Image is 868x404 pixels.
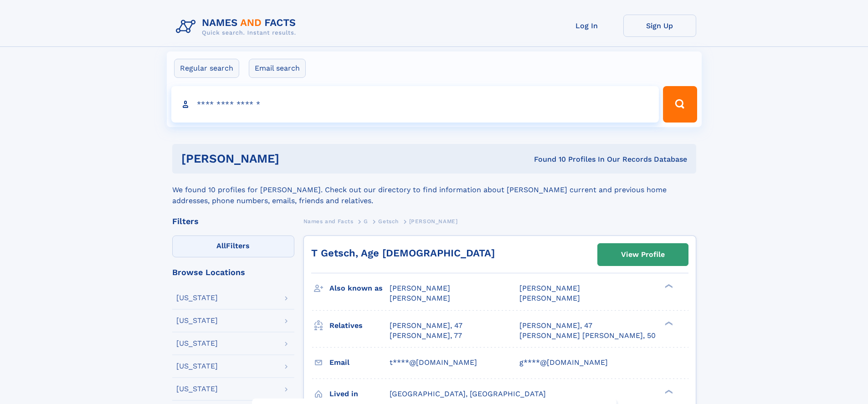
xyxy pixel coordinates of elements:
[181,153,407,164] h1: [PERSON_NAME]
[663,320,673,326] div: ❯
[364,215,368,227] a: G
[409,218,458,225] span: [PERSON_NAME]
[519,294,580,302] span: [PERSON_NAME]
[176,294,218,302] div: [US_STATE]
[663,86,697,123] button: Search Button
[519,284,580,292] span: [PERSON_NAME]
[174,59,239,78] label: Regular search
[550,15,623,37] a: Log In
[176,317,218,324] div: [US_STATE]
[623,15,696,37] a: Sign Up
[390,294,450,302] span: [PERSON_NAME]
[390,331,462,341] a: [PERSON_NAME], 77
[249,59,306,78] label: Email search
[329,281,390,296] h3: Also known as
[519,331,656,341] a: [PERSON_NAME] [PERSON_NAME], 50
[172,174,696,206] div: We found 10 profiles for [PERSON_NAME]. Check out our directory to find information about [PERSON...
[329,318,390,333] h3: Relatives
[171,86,659,123] input: search input
[378,218,399,225] span: Getsch
[378,215,399,227] a: Getsch
[621,244,665,265] div: View Profile
[406,154,687,164] div: Found 10 Profiles In Our Records Database
[364,218,368,225] span: G
[216,241,226,250] span: All
[172,15,303,39] img: Logo Names and Facts
[390,321,462,331] a: [PERSON_NAME], 47
[329,355,390,370] h3: Email
[519,321,592,331] a: [PERSON_NAME], 47
[172,268,294,276] div: Browse Locations
[311,247,495,259] a: T Getsch, Age [DEMOGRAPHIC_DATA]
[172,235,294,257] label: Filters
[663,283,673,289] div: ❯
[598,244,688,266] a: View Profile
[172,217,294,225] div: Filters
[390,284,450,292] span: [PERSON_NAME]
[329,386,390,402] h3: Lived in
[176,385,218,393] div: [US_STATE]
[663,389,673,394] div: ❯
[176,363,218,370] div: [US_STATE]
[390,389,546,398] span: [GEOGRAPHIC_DATA], [GEOGRAPHIC_DATA]
[176,340,218,347] div: [US_STATE]
[303,215,354,227] a: Names and Facts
